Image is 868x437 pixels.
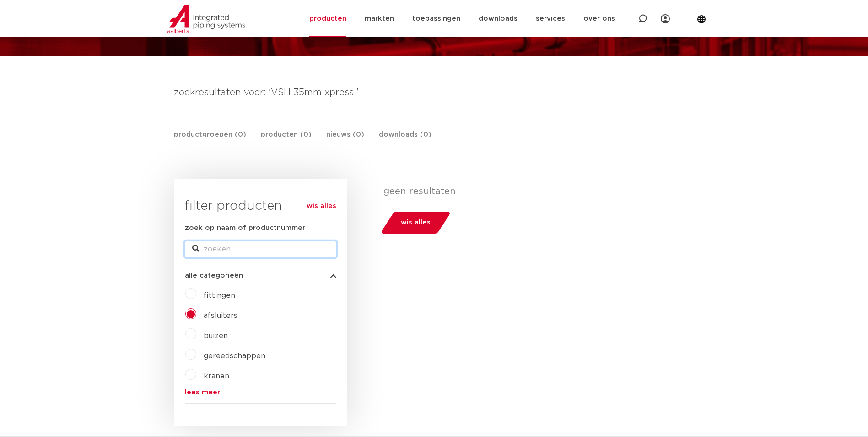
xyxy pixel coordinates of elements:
[174,85,695,100] h4: zoekresultaten voor: 'VSH 35mm xpress '
[185,389,336,396] a: lees meer
[307,201,336,212] a: wis alles
[379,129,431,149] a: downloads (0)
[185,197,336,215] h3: filter producten
[204,292,235,299] a: fittingen
[185,272,243,279] span: alle categorieën
[204,312,237,319] a: afsluiters
[401,215,431,230] span: wis alles
[185,241,336,257] input: zoeken
[185,272,336,279] button: alle categorieën
[185,223,305,234] label: zoek op naam of productnummer
[383,186,688,197] p: geen resultaten
[326,129,364,149] a: nieuws (0)
[174,129,246,149] a: productgroepen (0)
[204,352,265,360] a: gereedschappen
[204,372,229,380] a: kranen
[261,129,312,149] a: producten (0)
[204,332,228,339] a: buizen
